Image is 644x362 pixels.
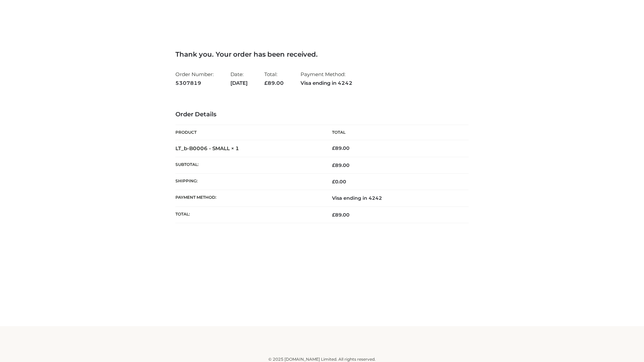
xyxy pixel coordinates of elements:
h3: Order Details [175,111,469,118]
th: Shipping: [175,174,322,190]
strong: 5307819 [175,79,214,87]
li: Total: [264,68,284,89]
th: Total: [175,206,322,223]
span: £ [332,162,335,168]
strong: [DATE] [230,79,248,87]
th: Product [175,125,322,140]
strong: × 1 [231,145,239,152]
span: £ [332,179,335,185]
li: Payment Method: [301,68,353,89]
span: £ [264,80,268,86]
span: 89.00 [264,80,284,86]
a: LT_b-B0006 - SMALL [175,145,230,152]
span: £ [332,145,335,151]
bdi: 89.00 [332,145,350,151]
h3: Thank you. Your order has been received. [175,50,469,58]
span: 89.00 [332,162,350,168]
th: Subtotal: [175,157,322,173]
span: 89.00 [332,212,350,218]
td: Visa ending in 4242 [322,190,469,206]
th: Total [322,125,469,140]
bdi: 0.00 [332,179,346,185]
li: Order Number: [175,68,214,89]
th: Payment method: [175,190,322,206]
li: Date: [230,68,248,89]
span: £ [332,212,335,218]
strong: Visa ending in 4242 [301,79,353,87]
